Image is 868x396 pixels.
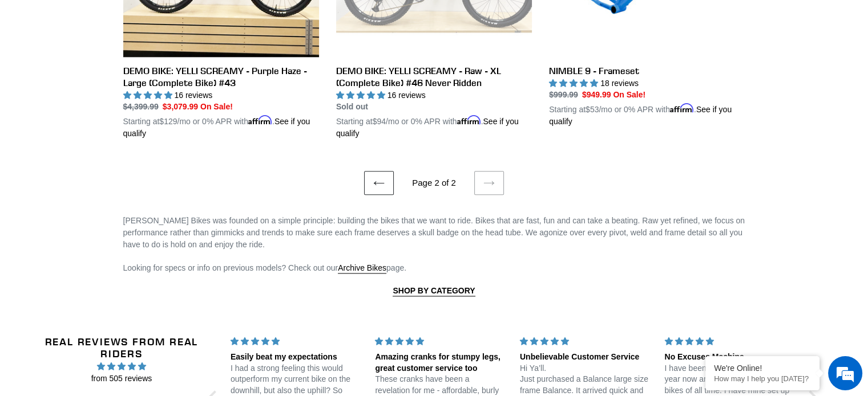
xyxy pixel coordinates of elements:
[187,6,215,33] div: Minimize live chat window
[714,364,811,373] div: We're Online!
[66,123,158,238] span: We're online!
[714,374,811,383] p: How may I help you today?
[375,352,506,374] div: Amazing cranks for stumpy legs, great customer service too
[13,63,30,80] div: Navigation go back
[338,263,386,273] a: Archive Bikes
[37,57,65,85] img: d_696896380_company_1647369064580_696896380
[6,270,217,310] textarea: Type your message and hit 'Enter'
[123,263,407,273] span: Looking for specs or info on previous models? Check out our page.
[43,336,200,360] h2: Real Reviews from Real Riders
[375,336,506,348] div: 5 stars
[664,336,796,348] div: 5 stars
[393,286,475,296] a: SHOP BY CATEGORY
[397,177,472,190] li: Page 2 of 2
[393,286,475,295] strong: SHOP BY CATEGORY
[664,352,796,363] div: No Excuses Machine
[76,64,209,79] div: Chat with us now
[43,373,200,385] span: from 505 reviews
[520,352,651,363] div: Unbelievable Customer Service
[231,336,362,348] div: 5 stars
[43,360,200,373] span: 4.96 stars
[231,352,362,363] div: Easily beat my expectations
[123,215,745,251] p: [PERSON_NAME] Bikes was founded on a simple principle: building the bikes that we want to ride. B...
[520,336,651,348] div: 5 stars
